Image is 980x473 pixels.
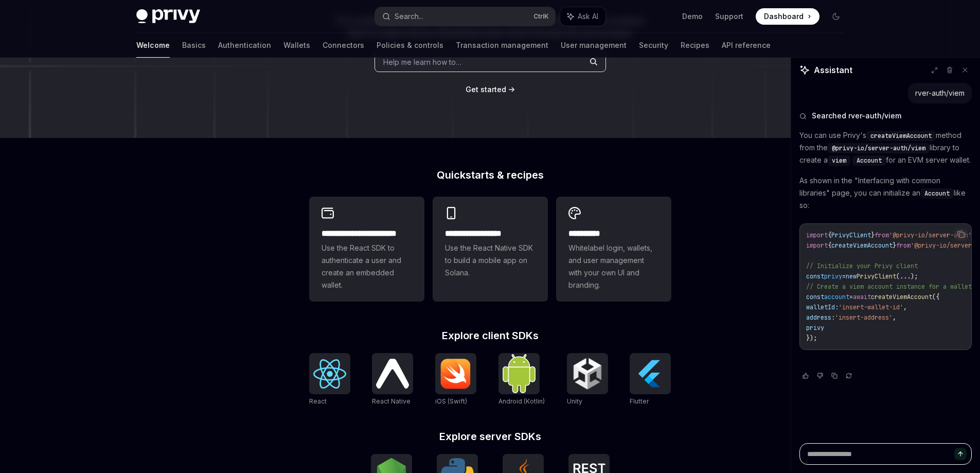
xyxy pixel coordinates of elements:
span: PrivyClient [857,272,896,281]
h2: Quickstarts & recipes [309,170,671,180]
a: Wallets [283,33,310,58]
a: Dashboard [756,8,819,25]
p: You can use Privy's method from the library to create a for an EVM server wallet. [799,129,972,166]
div: rver-auth/viem [915,88,965,98]
span: Searched rver-auth/viem [812,111,901,121]
span: new [846,272,857,281]
span: const [806,272,824,281]
a: Authentication [218,33,271,58]
a: Connectors [323,33,364,58]
span: createViemAccount [871,293,932,301]
a: Welcome [136,33,170,58]
img: React Native [376,359,409,388]
span: React [309,397,327,405]
span: Unity [567,397,582,405]
span: iOS (Swift) [435,397,467,405]
span: = [842,272,846,281]
span: }); [806,334,817,342]
span: Account [924,189,950,198]
a: Transaction management [456,33,548,58]
span: Android (Kotlin) [498,397,545,405]
h2: Explore client SDKs [309,330,671,341]
span: { [828,231,831,239]
a: **** **** **** ***Use the React Native SDK to build a mobile app on Solana. [433,197,548,302]
button: Searched rver-auth/viem [799,111,972,121]
span: Help me learn how to… [383,57,461,67]
a: Demo [682,11,703,22]
span: 'insert-address' [835,313,893,322]
a: FlutterFlutter [630,353,671,407]
span: createViemAccount [870,132,932,140]
a: UnityUnity [567,353,608,407]
span: Flutter [630,397,649,405]
span: Assistant [814,64,852,76]
span: '@privy-io/server-auth' [889,231,972,239]
a: Android (Kotlin)Android (Kotlin) [498,353,545,407]
span: // Initialize your Privy client [806,262,918,270]
span: from [896,241,911,250]
button: Send message [954,448,967,460]
span: Ask AI [578,11,598,22]
a: **** *****Whitelabel login, wallets, and user management with your own UI and branding. [556,197,671,302]
span: , [893,313,896,322]
span: Ctrl K [533,12,549,21]
span: ({ [932,293,939,301]
img: React [313,359,346,389]
span: await [853,293,871,301]
span: ( [896,272,900,281]
span: Whitelabel login, wallets, and user management with your own UI and branding. [568,242,659,291]
span: Use the React Native SDK to build a mobile app on Solana. [445,242,536,279]
img: iOS (Swift) [439,358,472,389]
span: account [824,293,849,301]
button: Ask AI [560,7,605,26]
a: Policies & controls [377,33,443,58]
span: address: [806,313,835,322]
span: privy [824,272,842,281]
a: API reference [722,33,771,58]
a: Get started [466,84,506,95]
a: iOS (Swift)iOS (Swift) [435,353,476,407]
a: React NativeReact Native [372,353,413,407]
span: , [903,303,907,311]
img: dark logo [136,9,200,24]
a: Security [639,33,668,58]
span: const [806,293,824,301]
img: Unity [571,357,604,390]
span: PrivyClient [831,231,871,239]
span: createViemAccount [831,241,893,250]
span: ); [911,272,918,281]
img: Android (Kotlin) [503,354,536,393]
span: { [828,241,831,250]
h2: Explore server SDKs [309,431,671,442]
span: @privy-io/server-auth/viem [832,144,925,152]
span: = [849,293,853,301]
div: Search... [395,10,423,23]
span: // Create a viem account instance for a wallet [806,283,972,291]
span: React Native [372,397,411,405]
a: Support [715,11,743,22]
a: ReactReact [309,353,350,407]
span: } [871,231,875,239]
span: from [875,231,889,239]
span: 'insert-wallet-id' [839,303,903,311]
span: Dashboard [764,11,804,22]
span: } [893,241,896,250]
img: Flutter [634,357,667,390]
span: Get started [466,85,506,94]
a: Basics [182,33,206,58]
button: Search...CtrlK [375,7,555,26]
span: privy [806,324,824,332]
button: Copy the contents from the code block [954,227,968,241]
button: Toggle dark mode [828,8,844,25]
span: import [806,241,828,250]
p: As shown in the "Interfacing with common libraries" page, you can initialize an like so: [799,174,972,212]
span: import [806,231,828,239]
span: viem [832,156,846,165]
span: Account [857,156,882,165]
span: Use the React SDK to authenticate a user and create an embedded wallet. [322,242,412,291]
span: walletId: [806,303,839,311]
a: Recipes [681,33,709,58]
span: ... [900,272,911,281]
a: User management [561,33,627,58]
